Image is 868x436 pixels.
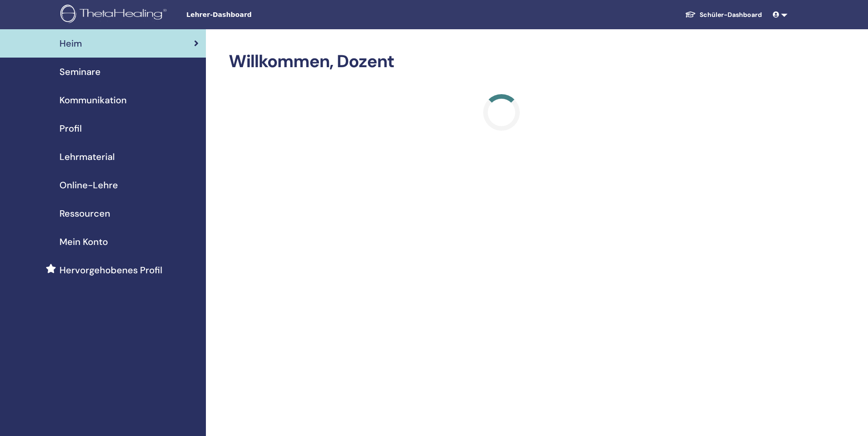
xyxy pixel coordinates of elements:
[59,93,127,107] span: Kommunikation
[59,207,110,220] span: Ressourcen
[59,263,162,277] span: Hervorgehobenes Profil
[186,10,323,20] span: Lehrer-Dashboard
[59,150,115,164] span: Lehrmaterial
[59,65,101,79] span: Seminare
[229,51,775,72] h2: Willkommen, Dozent
[59,178,118,192] span: Online-Lehre
[685,11,696,18] img: graduation-cap-white.svg
[678,6,769,23] a: Schüler-Dashboard
[59,37,82,50] span: Heim
[59,235,108,249] span: Mein Konto
[59,122,82,135] span: Profil
[60,5,170,25] img: logo.png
